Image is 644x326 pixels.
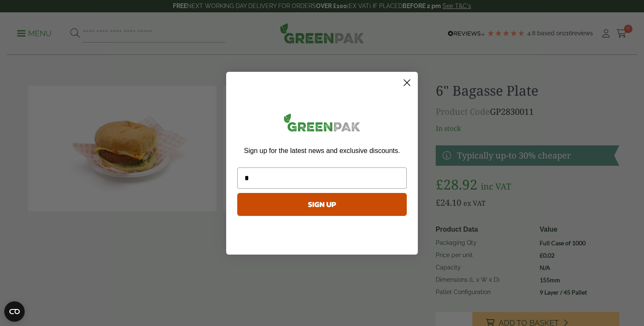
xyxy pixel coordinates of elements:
[237,167,407,189] input: Email
[244,147,400,154] span: Sign up for the latest news and exclusive discounts.
[400,75,414,90] button: Close dialog
[4,301,25,322] button: Open CMP widget
[237,110,407,139] img: greenpak_logo
[237,193,407,216] button: SIGN UP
